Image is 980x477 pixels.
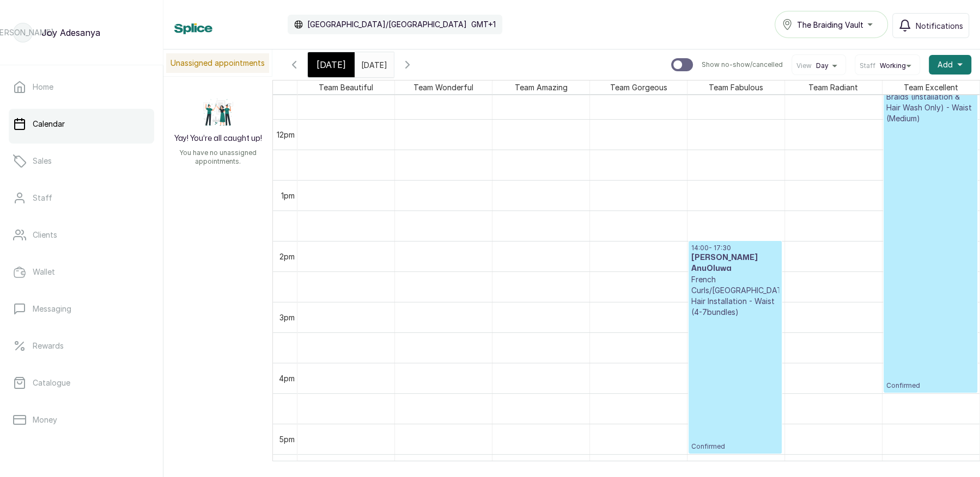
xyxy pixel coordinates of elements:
[33,303,71,314] p: Messaging
[33,82,53,92] p: Home
[9,405,154,435] a: Money
[33,377,70,388] p: Catalogue
[9,331,154,361] a: Rewards
[9,368,154,398] a: Catalogue
[916,20,963,32] span: Notifications
[41,26,100,39] p: Joy Adesanya
[707,80,765,94] span: Team Fabulous
[796,61,812,70] span: View
[33,156,52,166] p: Sales
[411,80,476,94] span: Team Wonderful
[33,230,57,240] p: Clients
[316,58,346,71] span: [DATE]
[277,251,297,262] div: 2pm
[702,60,783,69] p: Show no-show/cancelled
[33,267,55,277] p: Wallet
[902,80,960,94] span: Team Excellent
[775,11,888,38] button: The Braiding Vault
[691,318,779,451] p: Confirmed
[279,190,297,201] div: 1pm
[33,340,64,351] p: Rewards
[797,19,863,30] span: The Braiding Vault
[33,414,57,425] p: Money
[471,19,496,30] p: GMT+1
[691,244,779,252] p: 14:00 - 17:30
[170,148,266,166] p: You have no unassigned appointments.
[33,119,65,129] p: Calendar
[33,193,52,203] p: Staff
[307,19,467,30] p: [GEOGRAPHIC_DATA]/[GEOGRAPHIC_DATA]
[277,433,297,445] div: 5pm
[9,183,154,213] a: Staff
[9,442,154,472] a: Reports
[607,80,669,94] span: Team Gorgeous
[860,61,915,70] button: StaffWorking
[938,59,953,70] span: Add
[880,61,906,70] span: Working
[9,257,154,287] a: Wallet
[806,80,860,94] span: Team Radiant
[9,146,154,176] a: Sales
[796,61,841,70] button: ViewDay
[691,274,779,318] p: French Curls/[GEOGRAPHIC_DATA] Hair Installation - Waist (4-7bundles)
[275,129,297,140] div: 12pm
[9,294,154,324] a: Messaging
[277,373,297,384] div: 4pm
[886,91,975,124] p: Braids (Installation & Hair Wash Only) - Waist (Medium)
[929,55,971,75] button: Add
[9,72,154,102] a: Home
[9,109,154,139] a: Calendar
[9,220,154,250] a: Clients
[886,124,975,390] p: Confirmed
[892,13,969,38] button: Notifications
[277,312,297,323] div: 3pm
[308,52,355,77] div: [DATE]
[860,61,875,70] span: Staff
[513,80,570,94] span: Team Amazing
[174,133,262,144] h2: Yay! You’re all caught up!
[166,53,269,73] p: Unassigned appointments
[816,61,829,70] span: Day
[316,80,375,94] span: Team Beautiful
[691,252,779,274] h3: [PERSON_NAME] AnuOluwa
